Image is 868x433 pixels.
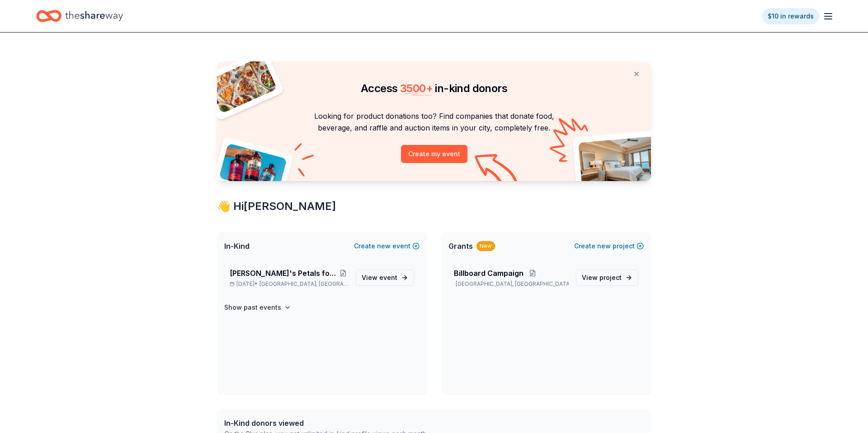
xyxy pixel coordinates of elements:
p: [DATE] • [230,280,349,288]
div: New [476,241,495,251]
div: In-Kind donors viewed [224,418,428,428]
button: Createnewevent [354,241,420,251]
span: Access in-kind donors [361,82,507,95]
span: new [377,241,391,251]
span: Grants [448,241,473,251]
span: project [599,274,622,281]
p: Looking for product donations too? Find companies that donate food, beverage, and raffle and auct... [228,110,640,134]
button: Create my event [401,145,467,163]
img: Pizza [207,56,278,114]
a: View project [576,270,638,286]
span: event [379,274,397,281]
img: Curvy arrow [475,154,520,188]
a: Home [36,5,123,27]
button: Show past events [224,302,291,313]
p: [GEOGRAPHIC_DATA], [GEOGRAPHIC_DATA] [454,280,569,288]
span: 3500 + [400,82,433,95]
span: View [362,272,397,283]
span: [PERSON_NAME]'s Petals for Hope Annual Event [230,268,337,279]
span: In-Kind [224,241,250,251]
span: new [597,241,611,251]
a: View event [356,270,414,286]
h4: Show past events [224,302,281,313]
div: 👋 Hi [PERSON_NAME] [217,199,651,214]
span: Billboard Campaign [454,268,524,279]
span: View [582,272,622,283]
button: Createnewproject [574,241,644,251]
span: [GEOGRAPHIC_DATA], [GEOGRAPHIC_DATA] [259,280,349,288]
a: $10 in rewards [762,8,819,24]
